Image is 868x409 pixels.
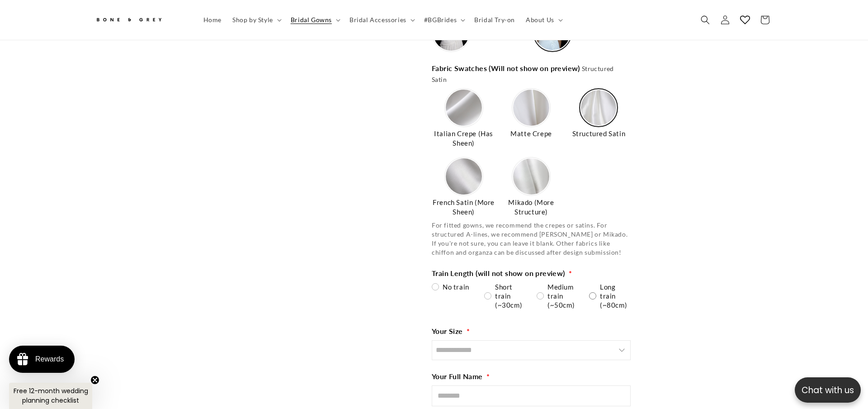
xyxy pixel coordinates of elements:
span: Medium train (~50cm) [547,282,578,309]
span: Long train (~80cm) [600,282,631,309]
input: Full Name [432,385,631,406]
span: Structured Satin [432,65,614,83]
span: Home [203,16,222,24]
span: Fabric Swatches (Will not show on preview) [432,63,629,85]
div: Rewards [35,355,64,363]
span: Your Size [432,326,465,337]
span: Short train (~30cm) [495,282,526,309]
span: Train Length (will not show on preview) [432,268,567,279]
span: Bridal Accessories [349,16,406,24]
span: No train [443,282,469,291]
span: Bridal Gowns [291,16,332,24]
span: #BGBrides [424,16,457,24]
a: Bridal Try-on [469,10,520,29]
span: French Satin (More Sheen) [432,198,495,217]
summary: About Us [520,10,566,29]
summary: Bridal Accessories [344,10,419,29]
span: For fitted gowns, we recommend the crepes or satins. For structured A-lines, we recommend [PERSON... [432,221,627,256]
img: https://cdn.shopify.com/s/files/1/0750/3832/7081/files/1-Italian-Crepe_995fc379-4248-4617-84cd-83... [446,90,482,126]
input: Size [432,340,631,360]
span: Italian Crepe (Has Sheen) [432,129,495,148]
button: Close teaser [90,376,99,385]
span: Structured Satin [571,129,627,138]
img: Bone and Grey Bridal [95,13,163,28]
img: https://cdn.shopify.com/s/files/1/0750/3832/7081/files/5-Mikado.jpg?v=1756368359 [513,158,549,195]
div: Free 12-month wedding planning checklistClose teaser [9,383,92,409]
img: https://cdn.shopify.com/s/files/1/0750/3832/7081/files/4-Satin.jpg?v=1756368085 [581,90,616,125]
span: Bridal Try-on [474,16,515,24]
span: Shop by Style [232,16,273,24]
summary: #BGBrides [419,10,469,29]
img: https://cdn.shopify.com/s/files/1/0750/3832/7081/files/3-Matte-Crepe_80be2520-7567-4bc4-80bf-3eeb... [513,90,549,126]
span: About Us [526,16,554,24]
summary: Search [695,10,715,30]
summary: Shop by Style [227,10,285,29]
span: Matte Crepe [509,129,553,138]
span: Free 12-month wedding planning checklist [14,386,88,405]
summary: Bridal Gowns [285,10,344,29]
span: Your Full Name [432,371,485,382]
p: Chat with us [795,384,861,397]
button: Open chatbox [795,377,861,403]
a: Bone and Grey Bridal [92,9,189,31]
a: Home [198,10,227,29]
img: https://cdn.shopify.com/s/files/1/0750/3832/7081/files/2-French-Satin_e30a17c1-17c2-464b-8a17-b37... [446,158,482,195]
span: Mikado (More Structure) [499,198,563,217]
